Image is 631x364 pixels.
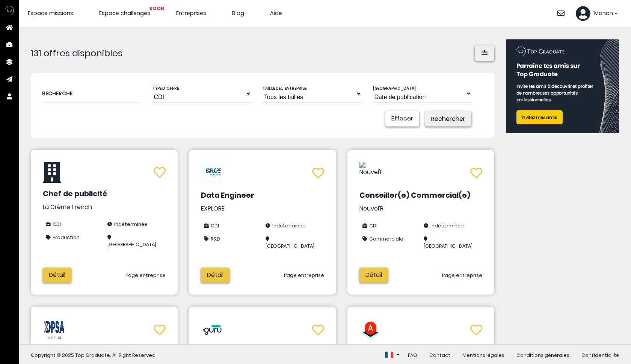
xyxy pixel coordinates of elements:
[43,189,166,200] h2: Chef de publicité
[359,162,382,184] img: Nouvel'R
[104,231,166,251] li: [GEOGRAPHIC_DATA]
[263,232,324,253] li: [GEOGRAPHIC_DATA]
[42,90,72,98] label: Recherche
[43,268,71,283] a: Détail
[5,6,14,15] img: Top Graduate
[581,352,619,358] a: Confidentialité
[359,204,482,213] h3: Nouvel'R
[28,9,73,17] a: Espace missions
[373,86,416,91] label: [GEOGRAPHIC_DATA]
[43,319,65,341] img: DPSA
[99,9,150,17] a: Espace challenges
[232,9,244,17] a: Blog
[125,272,166,279] a: Page entreprise
[201,162,223,184] img: EXPLORE
[104,218,166,231] li: Indéterminée
[43,203,166,212] h3: La Crème French
[201,319,223,341] img: ChargeGuru
[201,190,324,201] h2: Data Engineer
[385,111,419,126] a: Effacer
[442,272,482,279] a: Page entreprise
[408,352,417,358] a: FAQ
[284,272,324,279] a: Page entreprise
[43,218,104,231] li: CDI
[176,9,206,17] a: Entreprises
[152,86,179,91] label: Type d'offre
[506,142,619,236] iframe: Advertisement
[359,268,388,283] a: Détail
[263,86,306,91] label: Taille de l'entreprise
[43,231,104,251] li: Production
[359,219,421,232] li: CDI
[270,9,282,17] a: Aide
[31,45,494,61] h1: 131 offres disponibles
[149,5,165,12] span: SOON
[201,204,324,213] h3: EXPLORE
[425,111,471,126] button: Rechercher
[359,319,382,341] img: AgroLeague
[201,219,263,232] li: CDI
[263,219,324,232] li: Indéterminée
[201,268,229,283] a: Détail
[594,9,613,18] span: Manon
[429,352,450,358] a: Contact
[516,352,569,358] a: Conditions générales
[201,232,263,253] li: R&D
[359,190,482,201] h2: Conseiller(e) Commercial(e)
[359,232,421,253] li: Commerciale
[421,232,482,253] li: [GEOGRAPHIC_DATA]
[462,352,504,358] a: Mentions légales
[31,352,157,359] span: Copyright © 2025 Top Graduate. All Right Reserved.
[421,219,482,232] li: Indéterminée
